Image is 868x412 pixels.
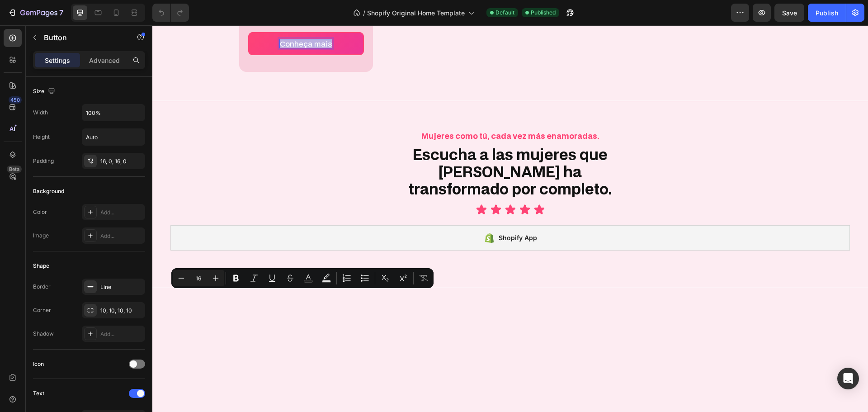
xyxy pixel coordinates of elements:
span: Shopify Original Home Template [367,8,465,18]
p: Advanced [89,56,120,65]
div: Publish [816,8,838,18]
div: Add... [100,330,143,338]
div: Background [33,187,64,195]
p: Button [44,32,121,43]
div: Undo/Redo [152,4,189,22]
span: / [363,8,365,18]
div: Padding [33,157,54,165]
input: Auto [82,104,145,121]
div: 450 [9,96,22,104]
p: Settings [45,56,70,65]
div: Shadow [33,330,54,338]
div: Size [33,85,57,98]
div: Add... [100,208,143,217]
div: Add... [100,232,143,240]
div: 10, 10, 10, 10 [100,307,143,315]
div: Shape [33,262,49,270]
span: Published [531,9,556,17]
p: 7 [59,7,63,18]
div: Editor contextual toolbar [171,268,434,288]
div: Border [33,283,51,291]
button: 7 [4,4,67,22]
div: Beta [7,166,22,173]
div: Image [33,232,49,240]
img: gempages_579485583047394073-139d0885-88e3-4027-88e9-66fa504e7386.svg [322,177,394,192]
input: Auto [82,129,145,145]
button: Save [774,4,804,22]
div: Text [33,389,44,398]
div: Color [33,208,47,216]
iframe: Design area [152,25,868,412]
div: Corner [33,306,51,314]
p: Mujeres como tú, cada vez más enamoradas. [197,106,519,115]
div: Height [33,133,50,141]
button: Publish [808,4,846,22]
div: Width [33,109,48,117]
div: Shopify App [346,207,385,218]
span: Default [495,9,514,17]
span: Save [782,9,797,17]
div: 16, 0, 16, 0 [100,157,143,166]
div: Icon [33,360,44,368]
div: Open Intercom Messenger [837,368,859,389]
h2: Escucha a las mujeres que [PERSON_NAME] ha transformado por completo. [246,120,470,174]
div: Line [100,283,143,291]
